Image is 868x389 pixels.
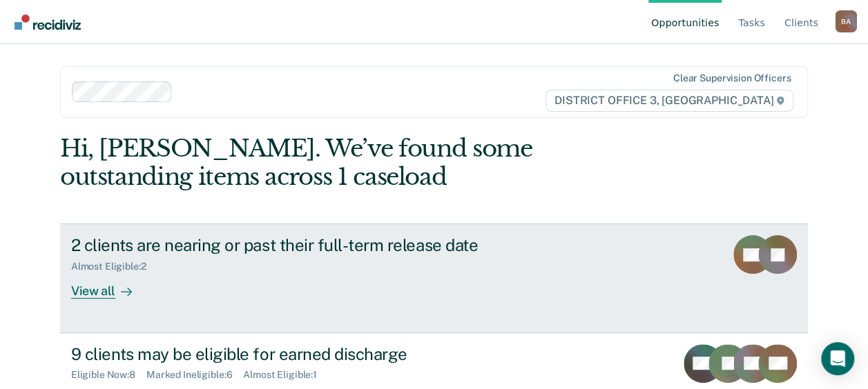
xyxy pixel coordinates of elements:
div: Marked Ineligible : 6 [146,369,243,381]
div: Eligible Now : 8 [71,369,146,381]
div: Almost Eligible : 1 [243,369,328,381]
div: 2 clients are nearing or past their full-term release date [71,235,556,255]
div: B A [835,10,857,32]
div: Almost Eligible : 2 [71,261,157,272]
div: Clear supervision officers [673,72,791,84]
button: Profile dropdown button [835,10,857,32]
div: Hi, [PERSON_NAME]. We’ve found some outstanding items across 1 caseload [60,134,659,191]
div: View all [71,272,148,299]
span: DISTRICT OFFICE 3, [GEOGRAPHIC_DATA] [546,90,793,112]
div: Open Intercom Messenger [821,342,854,375]
div: 9 clients may be eligible for earned discharge [71,344,556,364]
img: Recidiviz [15,14,81,30]
a: 2 clients are nearing or past their full-term release dateAlmost Eligible:2View all [60,223,808,332]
